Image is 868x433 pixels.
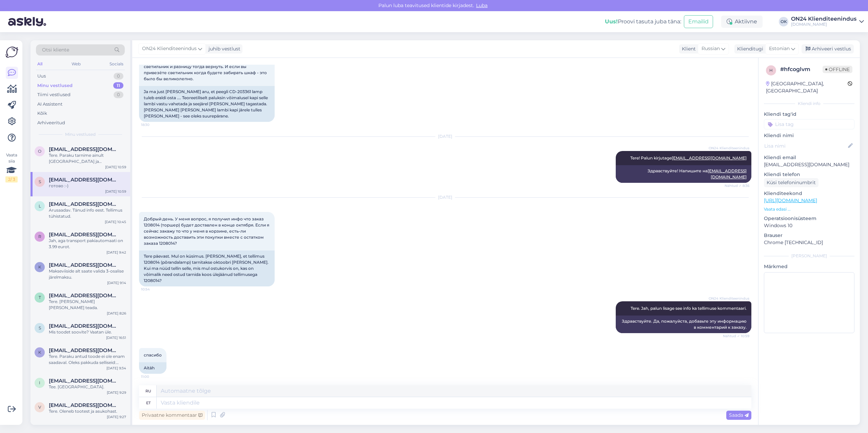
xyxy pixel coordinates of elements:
[107,414,126,419] div: [DATE] 9:27
[106,335,126,340] div: [DATE] 16:51
[780,65,823,73] div: # hfcoglvm
[672,155,747,160] a: [EMAIL_ADDRESS][DOMAIN_NAME]
[734,45,763,52] div: Klienditugi
[766,80,848,94] div: [GEOGRAPHIC_DATA], [GEOGRAPHIC_DATA]
[791,16,864,27] a: ON24 Klienditeenindus[DOMAIN_NAME]
[37,101,62,108] div: AI Assistent
[141,122,166,127] span: 18:30
[764,197,817,203] a: [URL][DOMAIN_NAME]
[39,179,41,184] span: s
[764,253,854,259] div: [PERSON_NAME]
[769,68,773,73] span: h
[764,222,854,229] p: Windows 10
[38,405,41,410] span: v
[105,189,126,194] div: [DATE] 10:59
[764,132,854,139] p: Kliendi nimi
[65,131,96,137] span: Minu vestlused
[39,203,41,209] span: l
[114,73,123,80] div: 0
[5,176,18,182] div: 2 / 3
[38,149,41,154] span: o
[139,133,751,139] div: [DATE]
[605,18,618,25] b: Uus!
[114,91,123,98] div: 0
[49,353,126,366] div: Tere. Paraku antud toode ei ole enam saadaval. Oleks pakkuda selliseid: [URL][DOMAIN_NAME][PERSON...
[474,2,490,8] span: Luba
[39,295,41,300] span: t
[764,101,854,107] div: Kliendi info
[631,306,747,311] span: Tere. Jah, palun lisage see info ka tellimuse kommentaari.
[764,119,854,129] input: Lisa tag
[616,165,751,183] div: Здравствуйте! Напишите на
[39,325,41,330] span: s
[5,152,18,182] div: Vaata siia
[37,110,47,117] div: Kõik
[679,45,696,52] div: Klient
[141,287,166,292] span: 10:54
[107,390,126,395] div: [DATE] 9:29
[139,362,166,374] div: Aitäh
[141,374,166,379] span: 11:00
[708,168,747,179] a: [EMAIL_ADDRESS][DOMAIN_NAME]
[105,165,126,170] div: [DATE] 10:59
[113,82,123,89] div: 11
[206,45,240,52] div: juhib vestlust
[38,350,41,355] span: k
[37,82,73,89] div: Minu vestlused
[49,378,119,384] span: info@pallantisgrupp.ee
[764,154,854,161] p: Kliendi email
[764,239,854,246] p: Chrome [TECHNICAL_ID]
[49,402,119,408] span: vitautasuzgrindis@hotmail.com
[108,60,125,68] div: Socials
[37,120,65,126] div: Arhiveeritud
[764,232,854,239] p: Brauser
[49,293,119,299] span: trulling@mail.ru
[49,232,119,238] span: rgolub13@gmail.com
[764,142,847,150] input: Lisa nimi
[142,45,197,52] span: ON24 Klienditeenindus
[107,311,126,316] div: [DATE] 8:26
[721,16,763,28] div: Aktiivne
[684,15,713,28] button: Emailid
[724,183,749,188] span: Nähtud ✓ 8:36
[709,146,749,151] span: ON24 Klienditeenindus
[38,234,41,239] span: r
[49,408,126,414] div: Tere. Oleneb tootest ja asukohast.
[70,60,82,68] div: Web
[49,262,119,268] span: kerstikuusik49@gmail.com
[764,178,818,187] div: Küsi telefoninumbrit
[49,152,126,165] div: Tere. Paraku tarnime ainult [GEOGRAPHIC_DATA] ja [GEOGRAPHIC_DATA].
[49,329,126,335] div: Mis toodet soovite? Vaatan üle.
[764,263,854,270] p: Märkmed
[49,201,119,207] span: lauraallik93@gmail.com
[139,251,275,286] div: Tere päevast. Mul on küsimus. [PERSON_NAME], et tellimus 1208014 (põrandalamp) tarnitakse oktoobr...
[144,216,270,246] span: Добрый день. У меня вопрос, я получил инфо что заказ 1208014 (торшер) будет доставлен в конце окт...
[823,66,852,73] span: Offline
[791,16,856,22] div: ON24 Klienditeenindus
[49,323,119,329] span: svetlanadarly13@gmail.com
[38,264,41,269] span: k
[106,366,126,371] div: [DATE] 9:34
[37,91,71,98] div: Tiimi vestlused
[139,86,275,122] div: Ja ma just [PERSON_NAME] aru, et peegli CD-203361 lamp tuleb eraldi osta .... Teoreetiliselt palu...
[702,45,720,52] span: Russian
[49,238,126,250] div: Jah, aga transport pakiautomaati on 3.99 eurot.
[49,299,126,311] div: Tere. [PERSON_NAME] [PERSON_NAME] teada.
[42,46,69,53] span: Otsi kliente
[139,411,205,420] div: Privaatne kommentaar
[5,46,18,59] img: Askly Logo
[764,161,854,168] p: [EMAIL_ADDRESS][DOMAIN_NAME]
[723,333,749,339] span: Nähtud ✓ 10:59
[49,347,119,353] span: kauriurki@gmail.com
[616,316,751,333] div: Здравствуйте. Да, пожалуйста, добавьте эту информацию в комментарий к заказу.
[49,268,126,280] div: Makseviiside alt saate valida 3-osalise järelmaksu.
[146,397,151,409] div: et
[49,207,126,219] div: Arusaadav. Tänud info eest. Tellimus tühistatud.
[105,219,126,224] div: [DATE] 10:45
[779,17,788,26] div: OK
[106,250,126,255] div: [DATE] 9:42
[769,45,790,52] span: Estonian
[107,280,126,285] div: [DATE] 9:14
[139,194,751,200] div: [DATE]
[764,111,854,118] p: Kliendi tag'id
